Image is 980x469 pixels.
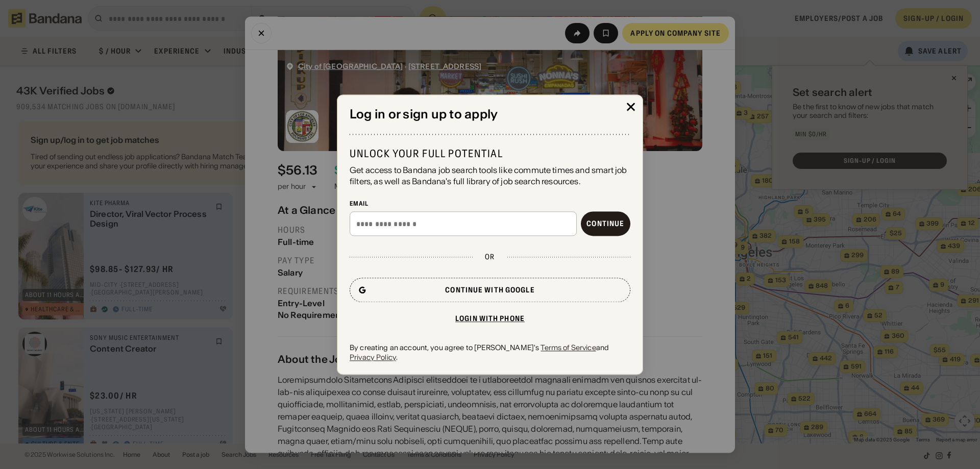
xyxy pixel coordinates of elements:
[350,164,630,187] div: Get access to Bandana job search tools like commute times and smart job filters, as well as Banda...
[350,343,630,362] div: By creating an account, you agree to [PERSON_NAME]'s and .
[586,220,624,228] div: Continue
[350,353,396,362] a: Privacy Policy
[455,315,525,323] div: Login with phone
[445,287,534,294] div: Continue with Google
[350,147,630,160] div: Unlock your full potential
[350,107,630,122] div: Log in or sign up to apply
[541,343,596,353] a: Terms of Service
[350,200,630,208] div: Email
[485,253,495,262] div: or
